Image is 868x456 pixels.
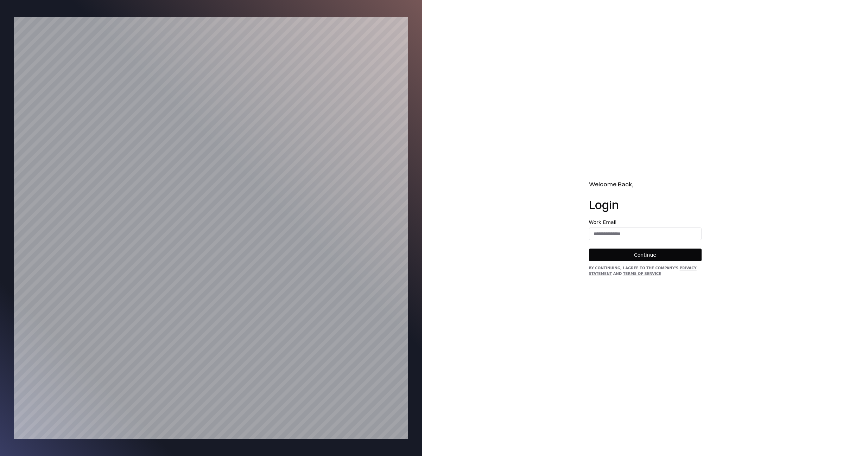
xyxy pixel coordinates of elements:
[589,220,702,225] label: Work Email
[589,249,702,261] button: Continue
[589,197,702,211] h1: Login
[589,266,697,276] a: Privacy Statement
[589,179,702,189] h2: Welcome Back,
[623,272,661,276] a: Terms of Service
[589,265,702,277] div: By continuing, I agree to the Company's and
